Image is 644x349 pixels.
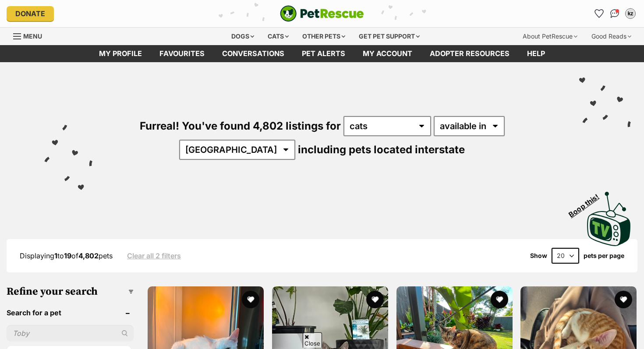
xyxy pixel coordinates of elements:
[584,252,624,259] label: pets per page
[592,7,637,21] ul: Account quick links
[353,28,426,45] div: Get pet support
[280,5,364,22] img: logo-cat-932fe2b9b8326f06289b0f2fb663e598f794de774fb13d1741a6617ecf9a85b4.svg
[608,7,622,21] a: Conversations
[580,305,626,331] iframe: Help Scout Beacon - Open
[354,45,421,62] a: My account
[54,251,57,260] strong: 1
[90,45,151,62] a: My profile
[13,28,48,43] a: Menu
[490,291,508,308] button: favourite
[592,7,606,21] a: Favourites
[530,252,547,259] span: Show
[7,309,134,317] header: Search for a pet
[225,28,260,45] div: Dogs
[421,45,518,62] a: Adopter resources
[242,291,259,308] button: favourite
[280,5,364,22] a: PetRescue
[615,291,632,308] button: favourite
[127,252,181,260] a: Clear all 2 filters
[585,28,637,45] div: Good Reads
[23,32,42,40] span: Menu
[518,45,554,62] a: Help
[567,187,608,219] span: Boop this!
[78,251,99,260] strong: 4,802
[366,291,384,308] button: favourite
[293,45,354,62] a: Pet alerts
[623,7,637,21] button: My account
[140,120,341,132] span: Furreal! You've found 4,802 listings for
[213,45,293,62] a: conversations
[587,192,631,246] img: PetRescue TV logo
[610,9,619,18] img: chat-41dd97257d64d25036548639549fe6c8038ab92f7586957e7f3b1b290dea8141.svg
[7,325,134,342] input: Toby
[626,9,635,18] div: kz
[303,332,322,348] span: Close
[262,28,295,45] div: Cats
[296,28,351,45] div: Other pets
[587,184,631,248] a: Boop this!
[64,251,71,260] strong: 19
[151,45,213,62] a: Favourites
[517,28,584,45] div: About PetRescue
[298,143,465,156] span: including pets located interstate
[20,251,113,260] span: Displaying to of pets
[7,286,134,298] h3: Refine your search
[7,6,54,21] a: Donate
